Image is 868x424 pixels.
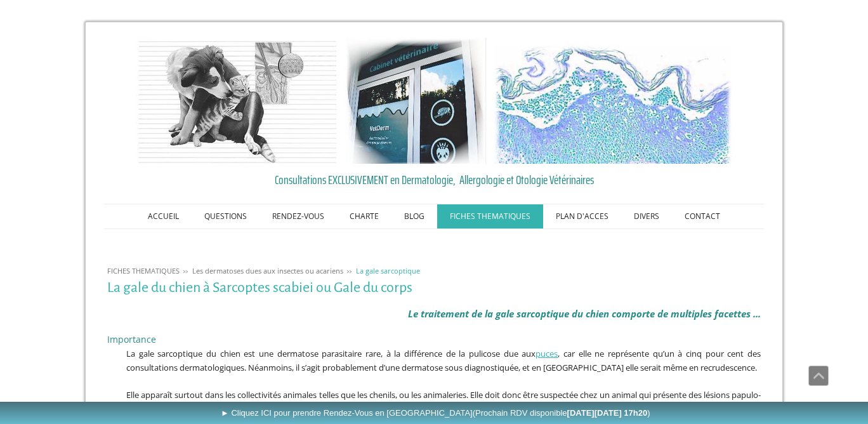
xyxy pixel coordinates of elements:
[808,366,829,386] a: Défiler vers le haut
[107,266,180,275] span: FICHES THEMATIQUES
[192,266,343,275] span: Les dermatoses dues aux insectes ou acariens
[126,348,761,373] span: La gale sarcoptique du chien est une dermatose parasitaire rare, à la différence de la pulicose d...
[672,204,733,229] a: CONTACT
[567,408,648,418] b: [DATE][DATE] 17h20
[408,307,761,320] em: Le traitement de la gale sarcoptique du chien comporte de multiples facettes ...
[391,204,437,229] a: BLOG
[809,366,828,385] span: Défiler vers le haut
[107,280,761,296] h1: La gale du chien à Sarcoptes scabiei ou Gale du corps
[135,204,192,229] a: ACCUEIL
[192,204,260,229] a: QUESTIONS
[337,204,391,229] a: CHARTE
[356,266,420,275] span: La gale sarcoptique
[260,204,337,229] a: RENDEZ-VOUS
[543,204,621,229] a: PLAN D'ACCES
[473,408,650,418] span: (Prochain RDV disponible )
[353,266,423,275] a: La gale sarcoptique
[104,266,183,275] a: FICHES THEMATIQUES
[189,266,346,275] a: Les dermatoses dues aux insectes ou acariens
[437,204,543,229] a: FICHES THEMATIQUES
[621,204,672,229] a: DIVERS
[107,170,761,189] a: Consultations EXCLUSIVEMENT en Dermatologie, Allergologie et Otologie Vétérinaires
[221,408,650,418] span: ► Cliquez ICI pour prendre Rendez-Vous en [GEOGRAPHIC_DATA]
[107,333,156,345] span: Importance
[536,348,558,359] a: puces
